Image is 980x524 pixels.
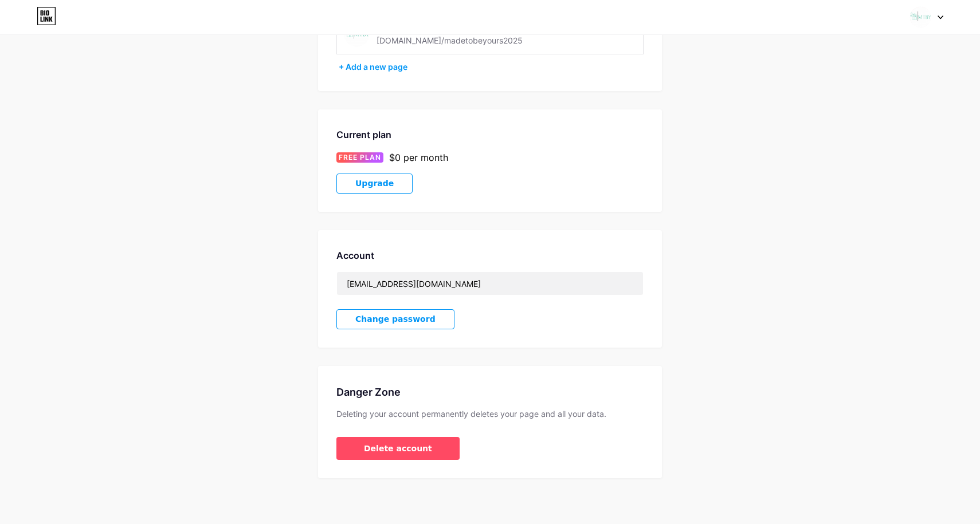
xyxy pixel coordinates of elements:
[910,6,931,28] img: madetobeyours2025
[377,34,523,46] div: [DOMAIN_NAME]/madetobeyours2025
[336,437,460,460] button: Delete account
[339,61,644,73] div: + Add a new page
[336,309,454,329] button: Change password
[389,151,448,164] div: $0 per month
[336,174,413,194] button: Upgrade
[337,272,643,295] input: Email
[339,152,381,163] span: FREE PLAN
[355,314,436,324] span: Change password
[364,443,432,455] span: Delete account
[336,409,644,419] div: Deleting your account permanently deletes your page and all your data.
[355,179,394,188] span: Upgrade
[336,128,644,141] div: Current plan
[336,384,644,400] div: Danger Zone
[336,249,644,262] div: Account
